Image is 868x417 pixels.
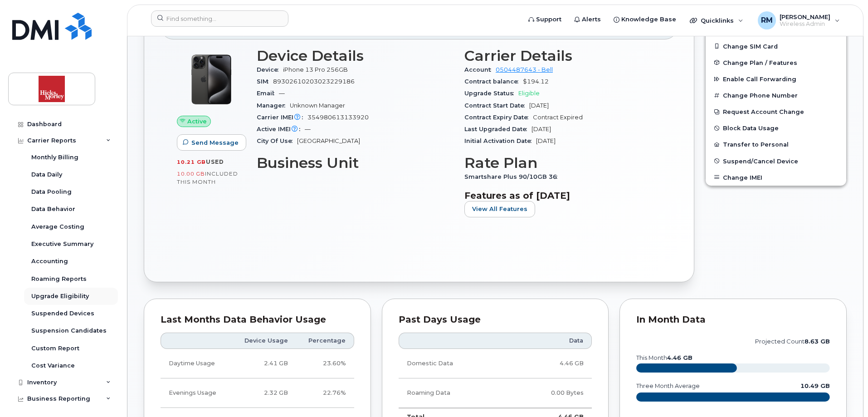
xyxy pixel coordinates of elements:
div: Quicklinks [683,11,750,29]
div: Past Days Usage [399,315,592,324]
tspan: 8.63 GB [805,338,830,345]
span: — [305,126,311,132]
span: Manager [257,102,290,109]
span: Send Message [191,138,239,147]
span: 89302610203023229186 [273,78,355,85]
span: — [279,90,285,97]
span: Support [536,15,561,24]
span: included this month [177,170,238,185]
div: Last Months Data Behavior Usage [161,315,354,324]
span: Contract Start Date [464,102,529,109]
h3: Rate Plan [464,155,661,171]
span: [PERSON_NAME] [780,13,830,20]
th: Device Usage [232,333,296,349]
text: three month average [636,383,700,389]
span: Device [257,66,283,73]
h3: Device Details [257,48,454,64]
button: Change Phone Number [706,87,846,103]
span: iPhone 13 Pro 256GB [283,66,348,73]
span: Quicklinks [701,17,734,24]
span: Last Upgraded Date [464,126,532,132]
h3: Business Unit [257,155,454,171]
text: projected count [755,338,830,345]
button: View All Features [464,201,535,217]
span: SIM [257,78,273,85]
iframe: Messenger Launcher [829,378,861,410]
a: Knowledge Base [607,10,683,29]
span: Account [464,66,496,73]
h3: Features as of [DATE] [464,190,661,201]
td: 2.32 GB [232,378,296,408]
td: 4.46 GB [507,349,592,378]
div: In Month Data [636,315,830,324]
span: Change Plan / Features [723,59,797,66]
input: Find something... [151,10,288,27]
span: Upgrade Status [464,90,518,97]
button: Transfer to Personal [706,136,846,152]
td: Evenings Usage [161,378,232,408]
span: Active [187,117,207,126]
span: Contract Expiry Date [464,114,533,121]
button: Change Plan / Features [706,54,846,71]
span: 10.21 GB [177,159,206,165]
td: 22.76% [296,378,354,408]
span: View All Features [472,205,527,213]
button: Block Data Usage [706,120,846,136]
span: $194.12 [523,78,549,85]
tr: Weekdays from 6:00pm to 8:00am [161,378,354,408]
td: 23.60% [296,349,354,378]
td: Daytime Usage [161,349,232,378]
div: Ronan McAvoy [751,11,846,29]
span: Suspend/Cancel Device [723,157,798,164]
text: 10.49 GB [800,383,830,389]
span: Alerts [582,15,601,24]
h3: Carrier Details [464,48,661,64]
img: iPhone_15_Pro_Black.png [184,52,239,107]
span: Carrier IMEI [257,114,307,121]
td: 2.41 GB [232,349,296,378]
span: Initial Activation Date [464,137,536,144]
span: City Of Use [257,137,297,144]
a: Alerts [568,10,607,29]
span: Active IMEI [257,126,305,132]
a: 0504487643 - Bell [496,66,553,73]
span: Contract balance [464,78,523,85]
th: Percentage [296,333,354,349]
span: Email [257,90,279,97]
span: 354980613133920 [307,114,369,121]
th: Data [507,333,592,349]
span: Eligible [518,90,540,97]
span: [DATE] [532,126,551,132]
button: Change SIM Card [706,38,846,54]
a: Support [522,10,568,29]
span: [DATE] [529,102,549,109]
span: Enable Call Forwarding [723,76,796,83]
td: 0.00 Bytes [507,378,592,408]
span: Contract Expired [533,114,583,121]
button: Suspend/Cancel Device [706,153,846,169]
span: 10.00 GB [177,171,205,177]
button: Enable Call Forwarding [706,71,846,87]
span: [GEOGRAPHIC_DATA] [297,137,360,144]
span: Smartshare Plus 90/10GB 36 [464,173,562,180]
span: Unknown Manager [290,102,345,109]
td: Domestic Data [399,349,507,378]
tspan: 4.46 GB [667,354,692,361]
span: Wireless Admin [780,20,830,28]
button: Send Message [177,134,246,151]
button: Change IMEI [706,169,846,186]
span: Knowledge Base [621,15,676,24]
button: Request Account Change [706,103,846,120]
td: Roaming Data [399,378,507,408]
span: [DATE] [536,137,556,144]
text: this month [636,354,692,361]
span: used [206,158,224,165]
span: RM [761,15,773,26]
